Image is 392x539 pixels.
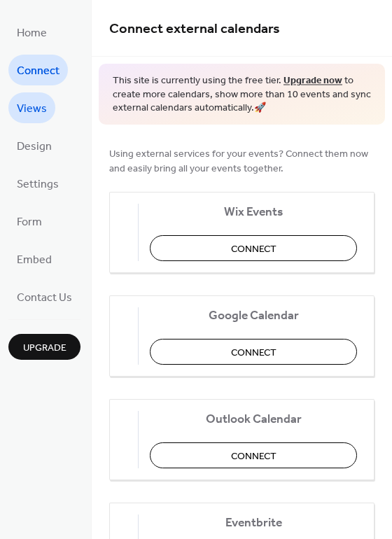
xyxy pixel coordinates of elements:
a: Upgrade now [283,71,342,90]
button: Upgrade [8,334,80,360]
span: This site is currently using the free tier. to create more calendars, show more than 10 events an... [113,74,371,115]
a: Contact Us [8,281,80,312]
span: Upgrade [23,341,66,356]
a: Embed [8,244,60,274]
button: Connect [150,235,357,261]
span: Settings [17,174,59,196]
span: Form [17,211,42,234]
button: Connect [150,339,357,365]
a: Form [8,206,50,237]
span: Home [17,22,47,45]
span: Design [17,136,52,158]
span: Eventbrite [150,515,357,530]
span: Contact Us [17,287,72,309]
span: Connect [231,345,276,360]
span: Wix Events [150,204,357,219]
a: Design [8,130,60,161]
span: Google Calendar [150,308,357,323]
span: Outlook Calendar [150,412,357,426]
span: Connect [231,241,276,256]
span: Connect external calendars [109,15,280,43]
a: Views [8,92,55,123]
span: Connect [17,60,59,83]
span: Connect [231,449,276,463]
span: Embed [17,249,52,272]
a: Settings [8,168,67,199]
span: Using external services for your events? Connect them now and easily bring all your events together. [109,146,374,176]
a: Home [8,17,55,48]
span: Views [17,98,47,120]
a: Connect [8,55,68,85]
button: Connect [150,442,357,468]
